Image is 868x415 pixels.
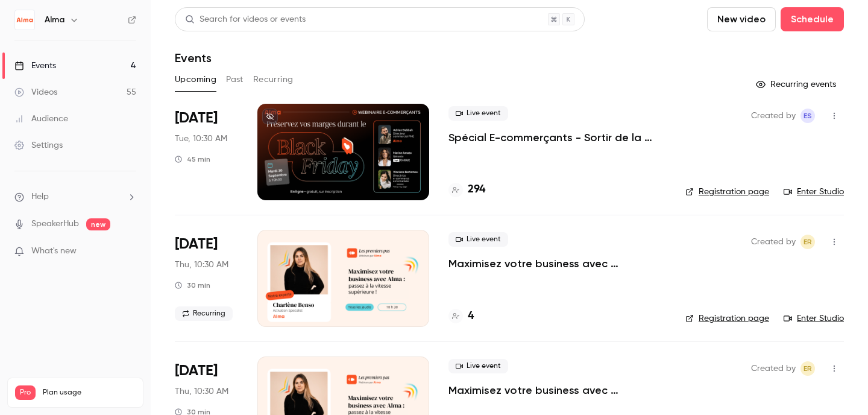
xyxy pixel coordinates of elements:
[14,60,56,72] div: Events
[751,235,796,249] span: Created by
[707,7,776,31] button: New video
[448,232,508,247] span: Live event
[804,235,812,249] span: ER
[784,186,844,198] a: Enter Studio
[175,104,238,200] div: Sep 30 Tue, 10:30 AM (Europe/Paris)
[122,246,136,257] iframe: Noticeable Trigger
[175,385,228,398] span: Thu, 10:30 AM
[175,280,210,290] div: 30 min
[175,235,218,254] span: [DATE]
[175,361,218,381] span: [DATE]
[448,383,666,398] a: Maximisez votre business avec [PERSON_NAME] : passez à la vitesse supérieure !
[14,113,68,125] div: Audience
[448,130,666,145] a: Spécial E-commerçants - Sortir de la guerre des prix et préserver ses marges pendant [DATE][DATE]
[175,230,238,326] div: Oct 2 Thu, 10:30 AM (Europe/Paris)
[448,182,485,198] a: 294
[175,109,218,128] span: [DATE]
[804,109,812,123] span: ES
[784,312,844,325] a: Enter Studio
[31,245,77,258] span: What's new
[800,109,815,123] span: Evan SAIDI
[781,7,844,31] button: Schedule
[175,51,212,65] h1: Events
[685,312,769,325] a: Registration page
[448,256,666,271] a: Maximisez votre business avec [PERSON_NAME] : passez à la vitesse supérieure !
[800,235,815,249] span: Eric ROMER
[800,361,815,376] span: Eric ROMER
[14,139,63,151] div: Settings
[253,70,294,89] button: Recurring
[175,306,233,321] span: Recurring
[448,106,508,121] span: Live event
[750,75,844,94] button: Recurring events
[86,218,110,230] span: new
[15,385,36,400] span: Pro
[31,191,49,203] span: Help
[448,359,508,373] span: Live event
[804,361,812,376] span: ER
[751,361,796,376] span: Created by
[468,182,485,198] h4: 294
[175,154,210,164] div: 45 min
[15,10,34,30] img: Alma
[45,14,64,26] h6: Alma
[175,259,228,271] span: Thu, 10:30 AM
[31,218,79,230] a: SpeakerHub
[175,133,227,145] span: Tue, 10:30 AM
[468,308,474,325] h4: 4
[226,70,244,89] button: Past
[43,388,136,398] span: Plan usage
[185,13,306,26] div: Search for videos or events
[14,86,57,98] div: Videos
[448,308,474,325] a: 4
[14,191,136,203] li: help-dropdown-opener
[751,109,796,123] span: Created by
[685,186,769,198] a: Registration page
[175,70,216,89] button: Upcoming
